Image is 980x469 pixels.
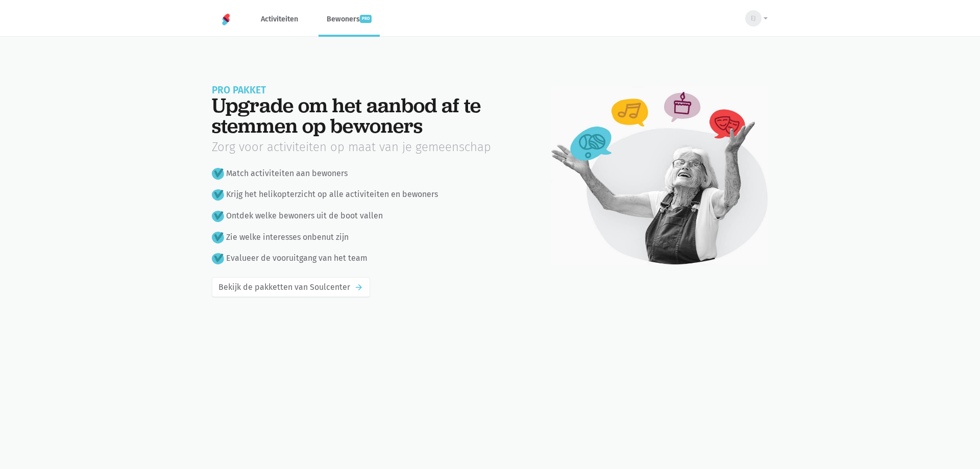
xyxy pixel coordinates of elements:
[253,2,306,36] a: Activiteiten
[354,283,363,292] i: arrow_forward
[751,13,756,23] span: EJ
[212,231,526,244] li: Zie welke interesses onbenut zijn
[212,188,526,201] li: Krijg het helikopterzicht op alle activiteiten en bewoners
[318,2,380,36] a: Bewonerspro
[212,95,526,136] h1: Upgrade om het aanbod af te stemmen op bewoners
[360,15,372,23] span: pro
[212,252,526,265] li: Evalueer de vooruitgang van het team
[212,140,526,155] p: Zorg voor activiteiten op maat van je gemeenschap
[212,86,526,95] div: Pro pakket
[220,13,232,26] img: Home
[212,209,526,223] li: Ontdek welke bewoners uit de boot vallen
[739,7,768,30] button: EJ
[212,277,370,298] a: Bekijk de pakketten van Soulcenterarrow_forward
[212,167,526,180] li: Match activiteiten aan bewoners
